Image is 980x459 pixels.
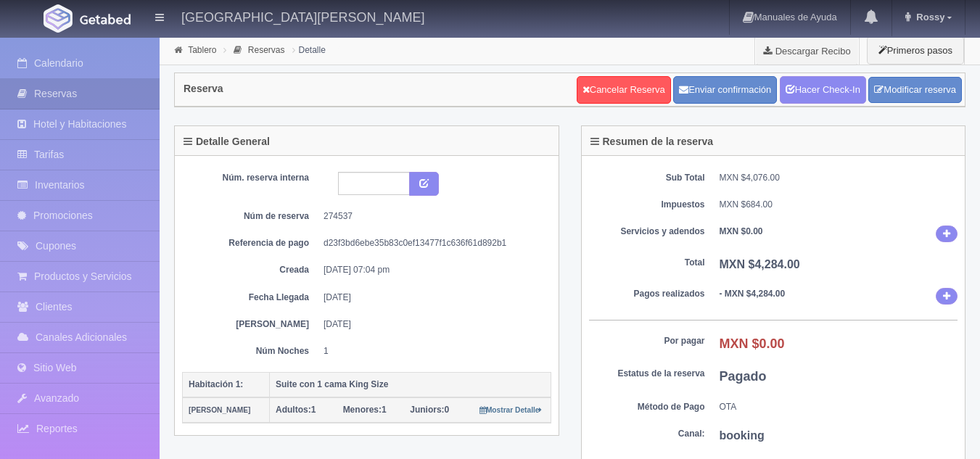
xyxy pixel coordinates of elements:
[324,264,540,276] dd: [DATE] 07:04 pm
[720,336,785,351] b: MXN $0.00
[720,226,763,236] b: MXN $0.00
[780,76,866,104] a: Hacer Check-In
[276,405,311,415] strong: Adultos:
[193,345,309,357] dt: Núm Noches
[324,237,540,249] dd: d23f3bd6ebe35b83c0ef13477f1c636f61d892b1
[343,405,382,415] strong: Menores:
[589,428,705,440] dt: Canal:
[410,405,449,415] span: 0
[184,136,270,147] h4: Detalle General
[44,4,73,33] img: Getabed
[589,226,705,238] dt: Servicios y adendos
[867,36,964,65] button: Primeros pasos
[590,136,714,147] h4: Resumen de la reserva
[720,289,786,299] b: - MXN $4,284.00
[324,210,540,223] dd: 274537
[720,369,767,384] b: Pagado
[184,83,223,94] h4: Reserva
[589,335,705,347] dt: Por pagar
[410,405,444,415] strong: Juniors:
[80,14,131,25] img: Getabed
[193,318,309,331] dt: [PERSON_NAME]
[755,36,859,65] a: Descargar Recibo
[913,12,944,22] span: Rossy
[324,345,540,357] dd: 1
[193,237,309,249] dt: Referencia de pago
[589,368,705,380] dt: Estatus de la reserva
[720,172,958,184] dd: MXN $4,076.00
[720,199,958,211] dd: MXN $684.00
[248,45,285,55] a: Reservas
[289,43,329,57] li: Detalle
[276,405,316,415] span: 1
[589,172,705,184] dt: Sub Total
[324,318,540,331] dd: [DATE]
[720,401,958,413] dd: OTA
[193,291,309,304] dt: Fecha Llegada
[189,406,250,414] small: [PERSON_NAME]
[673,76,777,104] button: Enviar confirmación
[270,372,551,397] th: Suite con 1 cama King Size
[589,288,705,300] dt: Pagos realizados
[188,45,216,55] a: Tablero
[324,291,540,304] dd: [DATE]
[868,77,962,104] a: Modificar reserva
[577,76,671,104] a: Cancelar Reserva
[720,429,765,442] b: booking
[479,405,543,415] a: Mostrar Detalle
[181,7,424,25] h4: [GEOGRAPHIC_DATA][PERSON_NAME]
[589,401,705,413] dt: Método de Pago
[720,258,800,270] b: MXN $4,284.00
[193,172,309,184] dt: Núm. reserva interna
[193,210,309,223] dt: Núm de reserva
[189,379,243,389] b: Habitación 1:
[589,199,705,211] dt: Impuestos
[193,264,309,276] dt: Creada
[589,257,705,269] dt: Total
[479,406,543,414] small: Mostrar Detalle
[343,405,387,415] span: 1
